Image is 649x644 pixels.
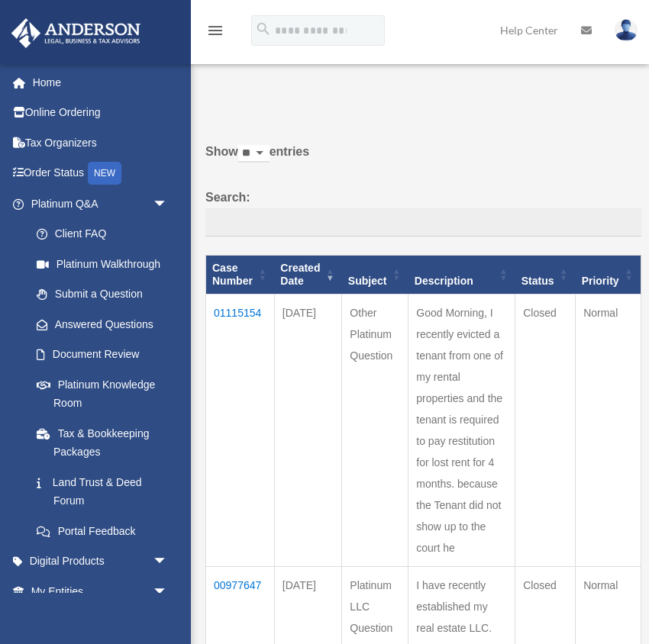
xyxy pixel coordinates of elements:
a: Home [11,67,191,98]
i: search [255,21,272,37]
div: NEW [88,162,121,185]
span: arrow_drop_down [153,576,183,607]
th: Case Number: activate to sort column ascending [206,256,275,295]
input: Search: [205,208,641,237]
label: Search: [205,187,641,237]
th: Description: activate to sort column ascending [408,256,515,295]
i: menu [206,21,224,40]
a: Online Ordering [11,98,191,128]
td: Closed [515,294,576,566]
td: 01115154 [206,294,275,566]
select: Showentries [238,145,270,163]
span: arrow_drop_down [153,546,183,578]
label: Show entries [205,141,641,178]
a: Platinum Q&Aarrow_drop_down [11,188,183,219]
a: Platinum Knowledge Room [21,369,183,418]
a: Answered Questions [21,309,176,340]
th: Status: activate to sort column ascending [515,256,576,295]
a: menu [206,27,224,40]
a: Order StatusNEW [11,158,191,189]
td: [DATE] [274,294,342,566]
th: Created Date: activate to sort column ascending [274,256,342,295]
a: Tax Organizers [11,127,191,158]
td: Normal [576,294,641,566]
a: Tax & Bookkeeping Packages [21,418,183,467]
a: Land Trust & Deed Forum [21,467,183,516]
span: arrow_drop_down [153,188,183,220]
td: Other Platinum Question [342,294,408,566]
th: Priority: activate to sort column ascending [576,256,641,295]
a: Portal Feedback [21,516,183,546]
a: Document Review [21,340,183,370]
a: Platinum Walkthrough [21,249,183,279]
img: User Pic [615,19,638,41]
a: Digital Productsarrow_drop_down [11,546,191,577]
th: Subject: activate to sort column ascending [342,256,408,295]
td: Good Morning, I recently evicted a tenant from one of my rental properties and the tenant is requ... [408,294,515,566]
a: My Entitiesarrow_drop_down [11,576,191,607]
img: Anderson Advisors Platinum Portal [7,18,145,48]
a: Submit a Question [21,279,183,310]
a: Client FAQ [21,219,183,250]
